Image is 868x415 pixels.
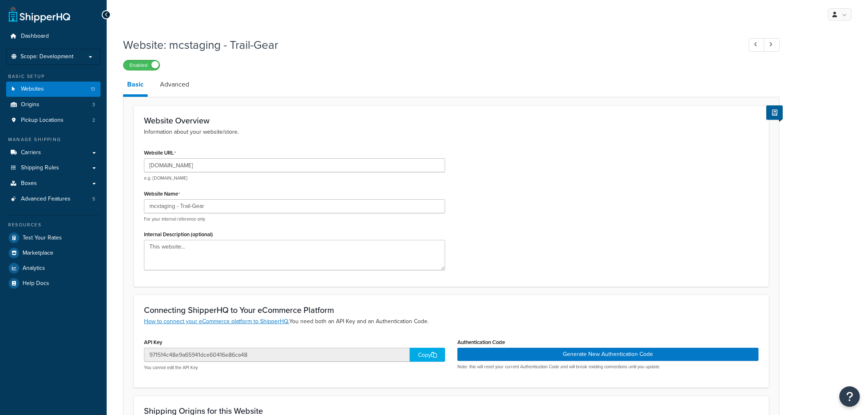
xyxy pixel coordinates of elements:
[6,73,101,80] div: Basic Setup
[6,160,101,176] a: Shipping Rules
[6,29,101,44] a: Dashboard
[92,101,95,108] span: 3
[23,280,49,287] span: Help Docs
[123,60,160,70] label: Enabled
[144,339,162,345] label: API Key
[410,348,445,362] div: Copy
[144,317,289,326] a: How to connect your eCommerce platform to ShipperHQ.
[457,364,758,370] p: Note: this will reset your current Authentication Code and will break existing connections until ...
[144,216,445,222] p: For your internal reference only
[144,365,445,371] p: You cannot edit the API Key
[156,75,193,94] a: Advanced
[766,105,783,120] button: Show Help Docs
[144,128,758,137] p: Information about your website/store.
[144,240,445,270] textarea: This website...
[764,38,780,52] a: Next Record
[144,116,758,125] h3: Website Overview
[21,164,59,171] span: Shipping Rules
[6,192,101,207] a: Advanced Features5
[6,113,101,128] li: Pickup Locations
[123,75,148,97] a: Basic
[123,37,733,53] h1: Website: mcstaging - Trail-Gear
[839,386,860,407] button: Open Resource Center
[6,176,101,191] a: Boxes
[144,231,213,237] label: Internal Description (optional)
[23,250,53,257] span: Marketplace
[6,136,101,143] div: Manage Shipping
[21,33,49,40] span: Dashboard
[6,97,101,112] a: Origins3
[144,306,758,315] h3: Connecting ShipperHQ to Your eCommerce Platform
[21,149,41,156] span: Carriers
[144,191,180,197] label: Website Name
[6,246,101,260] a: Marketplace
[6,82,101,97] li: Websites
[144,150,176,156] label: Website URL
[21,117,64,124] span: Pickup Locations
[6,82,101,97] a: Websites13
[6,113,101,128] a: Pickup Locations2
[92,196,95,203] span: 5
[6,192,101,207] li: Advanced Features
[21,180,37,187] span: Boxes
[457,348,758,361] button: Generate New Authentication Code
[21,53,73,60] span: Scope: Development
[6,261,101,276] a: Analytics
[23,265,45,272] span: Analytics
[6,145,101,160] a: Carriers
[23,235,62,242] span: Test Your Rates
[6,221,101,228] div: Resources
[144,175,445,181] p: e.g. [DOMAIN_NAME]
[144,317,758,326] p: You need both an API Key and an Authentication Code.
[6,230,101,245] a: Test Your Rates
[21,196,71,203] span: Advanced Features
[457,339,505,345] label: Authentication Code
[6,276,101,291] a: Help Docs
[6,97,101,112] li: Origins
[21,101,39,108] span: Origins
[92,117,95,124] span: 2
[749,38,765,52] a: Previous Record
[21,86,44,93] span: Websites
[91,86,95,93] span: 13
